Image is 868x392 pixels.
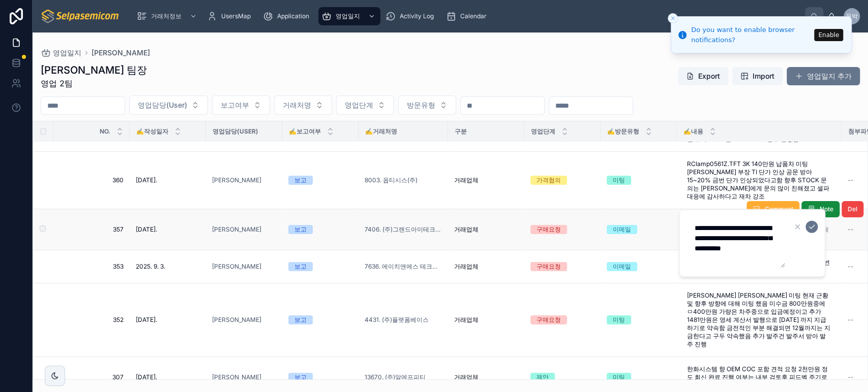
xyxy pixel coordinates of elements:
[687,160,831,201] span: RClamp0561Z.TFT 3K 140만원 납품차 미팅 [PERSON_NAME] 부장 TI 단가 인상 공문 받아 15~20% 금번 단가 인상되었다고함 향후 STOCK 문의는...
[732,67,783,85] button: Import
[294,373,307,382] div: 보고
[530,262,594,271] a: 구매요청
[536,176,561,185] div: 가격협의
[530,373,594,382] a: 제안
[454,263,478,271] span: 거래업체
[607,225,671,234] a: 이메일
[365,176,417,184] span: 8003. 옵티시스(주)
[443,7,494,25] a: Calendar
[289,127,321,136] span: ✍️보고여부
[454,316,478,324] span: 거래업체
[213,127,258,136] span: 영업담당(User)
[288,262,352,271] a: 보고
[288,373,352,382] a: 보고
[274,95,332,115] button: Select Button
[678,67,728,85] button: Export
[212,263,261,271] span: [PERSON_NAME]
[345,100,373,110] span: 영업단계
[848,225,854,234] span: --
[66,373,124,381] a: 307
[536,373,549,382] div: 제안
[294,225,307,234] div: 보고
[212,176,276,184] a: [PERSON_NAME]
[607,373,671,382] a: 미팅
[400,12,434,20] span: Activity Log
[531,127,555,136] span: 영업단계
[691,25,811,45] div: Do you want to enable browser notifications?
[66,263,124,271] a: 353
[753,71,774,81] span: Import
[136,316,200,324] a: [DATE].
[151,12,182,20] span: 거래처정보
[454,373,518,381] a: 거래업체
[536,315,561,324] div: 구매요청
[607,127,639,136] span: ✍️방문유형
[842,201,863,217] button: Del
[294,262,307,271] div: 보고
[136,373,157,381] span: [DATE].
[212,316,276,324] a: [PERSON_NAME]
[848,316,854,324] span: --
[455,127,467,136] span: 구분
[530,315,594,324] a: 구매요청
[801,201,840,217] button: Note
[687,365,831,389] span: 한화시스템 향 OEM COC 포함 견적 요청 2천만원 정도 회신 완료 진행 여부는 내부 검토후 피드벡 주기로햇음
[212,95,270,115] button: Select Button
[687,291,831,348] span: [PERSON_NAME] [PERSON_NAME] 미팅 현재 근황 및 향후 방향에 대해 미팅 했음 미수금 800만원중에 ㅁ400만원 가량은 차주중으로 입금예정이고 추가 148...
[365,316,429,324] a: 4431. (주)플랫폼베이스
[136,176,200,184] a: [DATE].
[365,373,442,381] a: 13670. (주)알에프피티
[136,225,200,234] a: [DATE].
[365,225,442,234] a: 7406. (주)그랜드아이테크놀러지
[398,95,456,115] button: Select Button
[212,176,261,184] a: [PERSON_NAME]
[66,176,124,184] a: 360
[365,176,442,184] a: 8003. 옵티시스(주)
[536,262,561,271] div: 구매요청
[212,373,276,381] a: [PERSON_NAME]
[221,100,249,110] span: 보고여부
[136,127,168,136] span: ✍️작성일자
[613,262,631,271] div: 이메일
[212,225,261,234] a: [PERSON_NAME]
[530,225,594,234] a: 구매요청
[41,63,147,77] h1: [PERSON_NAME] 팀장
[454,176,518,184] a: 거래업체
[365,263,442,271] a: 7636. 에이치앤에스 테크놀로지
[212,263,276,271] a: [PERSON_NAME]
[277,12,309,20] span: Application
[814,29,843,41] button: Enable
[613,373,625,382] div: 미팅
[288,176,352,185] a: 보고
[787,67,860,85] button: 영업일지 추가
[221,12,251,20] span: UsersMap
[288,225,352,234] a: 보고
[66,225,124,234] a: 357
[92,48,150,58] span: [PERSON_NAME]
[530,176,594,185] a: 가격협의
[454,316,518,324] a: 거래업체
[212,316,261,324] span: [PERSON_NAME]
[134,7,202,25] a: 거래처정보
[336,95,394,115] button: Select Button
[454,176,478,184] span: 거래업체
[336,12,360,20] span: 영업일지
[260,7,316,25] a: Application
[607,176,671,185] a: 미팅
[613,315,625,324] div: 미팅
[746,201,799,217] button: Comment
[407,100,435,110] span: 방문유형
[683,156,835,205] a: RClamp0561Z.TFT 3K 140만원 납품차 미팅 [PERSON_NAME] 부장 TI 단가 인상 공문 받아 15~20% 금번 단가 인상되었다고함 향후 STOCK 문의는...
[212,225,276,234] a: [PERSON_NAME]
[848,263,854,271] span: --
[454,373,478,381] span: 거래업체
[536,225,561,234] div: 구매요청
[613,176,625,185] div: 미팅
[668,13,678,23] button: Close toast
[212,373,261,381] a: [PERSON_NAME]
